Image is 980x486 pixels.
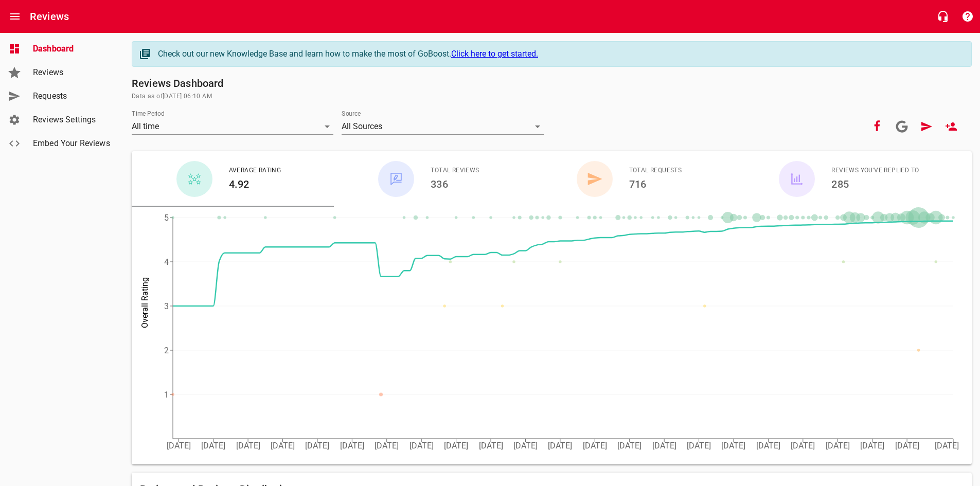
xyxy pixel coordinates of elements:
h6: 4.92 [229,176,281,192]
a: Click here to get started. [451,49,538,59]
h6: 336 [431,176,479,192]
a: New User [939,114,964,139]
span: Reviews You've Replied To [831,166,919,176]
tspan: [DATE] [860,441,884,451]
tspan: [DATE] [895,441,919,451]
tspan: Overall Rating [140,277,150,328]
span: Average Rating [229,166,281,176]
h6: Reviews Dashboard [132,75,972,92]
tspan: [DATE] [935,441,959,451]
tspan: [DATE] [791,441,815,451]
h6: 285 [831,176,919,192]
div: Check out our new Knowledge Base and learn how to make the most of GoBoost. [158,48,961,60]
button: Support Portal [955,4,980,29]
tspan: [DATE] [236,441,260,451]
a: Connect your Google account [889,114,914,139]
tspan: [DATE] [444,441,468,451]
tspan: [DATE] [479,441,503,451]
span: Embed Your Reviews [33,137,111,150]
button: Open drawer [3,4,27,29]
tspan: [DATE] [167,441,191,451]
span: Data as of [DATE] 06:10 AM [132,92,972,102]
tspan: [DATE] [652,441,676,451]
label: Source [342,111,361,117]
span: Total Requests [629,166,682,176]
span: Reviews Settings [33,114,111,126]
tspan: [DATE] [409,441,434,451]
h6: Reviews [30,8,69,25]
span: Requests [33,90,111,102]
tspan: [DATE] [826,441,850,451]
tspan: [DATE] [756,441,780,451]
tspan: [DATE] [583,441,607,451]
tspan: [DATE] [271,441,295,451]
span: Total Reviews [431,166,479,176]
span: Dashboard [33,43,111,55]
h6: 716 [629,176,682,192]
span: Reviews [33,66,111,79]
tspan: 3 [164,301,169,311]
tspan: [DATE] [201,441,225,451]
label: Time Period [132,111,165,117]
div: All Sources [342,118,543,135]
tspan: [DATE] [687,441,711,451]
tspan: [DATE] [340,441,364,451]
tspan: [DATE] [375,441,399,451]
button: Live Chat [931,4,955,29]
div: All time [132,118,333,135]
tspan: [DATE] [305,441,329,451]
tspan: [DATE] [721,441,745,451]
button: Your Facebook account is connected [865,114,889,139]
tspan: 5 [164,213,169,223]
tspan: [DATE] [617,441,642,451]
tspan: [DATE] [548,441,572,451]
a: Request Review [914,114,939,139]
tspan: [DATE] [513,441,538,451]
tspan: 4 [164,257,169,267]
tspan: 1 [164,390,169,400]
tspan: 2 [164,346,169,355]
